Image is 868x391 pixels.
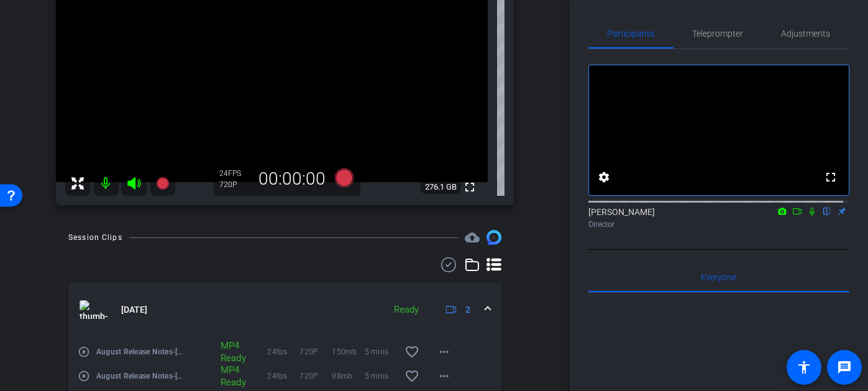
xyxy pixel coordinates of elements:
[214,339,239,364] div: MP4 Ready
[267,346,299,358] span: 24fps
[80,300,107,319] img: thumb-nail
[837,360,852,375] mat-icon: message
[421,180,461,195] span: 276.1 GB
[701,273,737,282] span: Everyone
[220,168,251,178] div: 24
[596,170,611,185] mat-icon: settings
[823,170,838,185] mat-icon: fullscreen
[404,369,419,384] mat-icon: favorite_border
[365,370,397,382] span: 5 mins
[78,370,90,382] mat-icon: play_circle_outline
[251,168,334,190] div: 00:00:00
[332,346,365,358] span: 150mb
[388,303,425,317] div: Ready
[68,282,501,337] mat-expansion-panel-header: thumb-nail[DATE]Ready2
[121,303,147,316] span: [DATE]
[465,230,480,245] span: Destinations for your clips
[300,346,332,358] span: 720P
[588,219,849,230] div: Director
[465,303,470,316] span: 2
[608,29,655,38] span: Participants
[365,346,397,358] span: 5 mins
[404,344,419,359] mat-icon: favorite_border
[465,230,480,245] mat-icon: cloud_upload
[96,370,185,382] span: August Release Notes-[PERSON_NAME]-2025-08-26-12-21-09-256-1
[437,344,452,359] mat-icon: more_horiz
[229,169,242,178] span: FPS
[267,370,299,382] span: 24fps
[797,360,811,375] mat-icon: accessibility
[462,180,477,195] mat-icon: fullscreen
[220,180,251,190] div: 720P
[332,370,365,382] span: 98mb
[96,346,185,358] span: August Release Notes-[PERSON_NAME]-2025-08-26-12-21-09-256-0
[693,29,744,38] span: Teleprompter
[78,346,90,358] mat-icon: play_circle_outline
[820,205,834,216] mat-icon: flip
[487,230,501,245] img: Session clips
[782,29,831,38] span: Adjustments
[588,206,849,230] div: [PERSON_NAME]
[68,231,122,244] div: Session Clips
[300,370,332,382] span: 720P
[437,369,452,384] mat-icon: more_horiz
[214,364,239,389] div: MP4 Ready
